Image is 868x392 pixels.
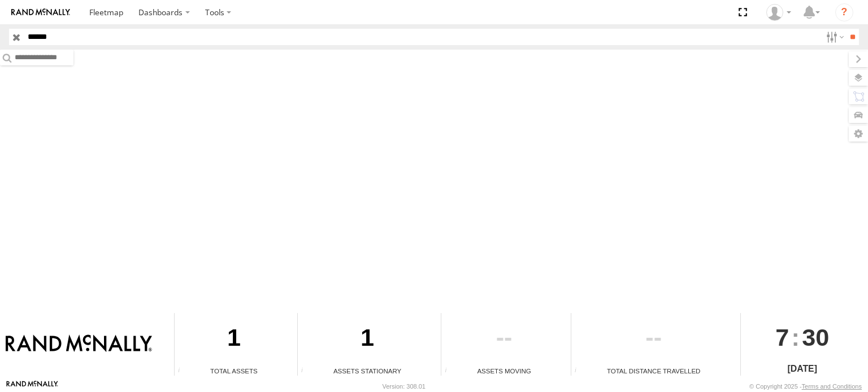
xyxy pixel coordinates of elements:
img: Rand McNally [6,334,152,354]
span: 7 [775,313,789,362]
div: [DATE] [741,362,864,376]
i: ? [835,3,853,21]
div: Total Distance Travelled [571,366,736,376]
div: : [741,313,864,362]
a: Terms and Conditions [802,383,862,390]
div: 1 [175,313,293,366]
label: Search Filter Options [822,29,846,45]
a: Visit our Website [6,381,58,392]
label: Map Settings [849,126,868,142]
div: 1 [298,313,437,366]
div: Total distance travelled by all assets within specified date range and applied filters [571,367,588,376]
div: Total number of assets current stationary. [298,367,315,376]
div: Total number of Enabled Assets [175,367,192,376]
div: Version: 308.01 [383,383,426,390]
div: Assets Moving [441,366,566,376]
div: Total Assets [175,366,293,376]
div: Jose Goitia [762,4,795,21]
img: rand-logo.svg [11,8,70,16]
div: © Copyright 2025 - [749,383,862,390]
div: Total number of assets current in transit. [441,367,458,376]
span: 30 [802,313,829,362]
div: Assets Stationary [298,366,437,376]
